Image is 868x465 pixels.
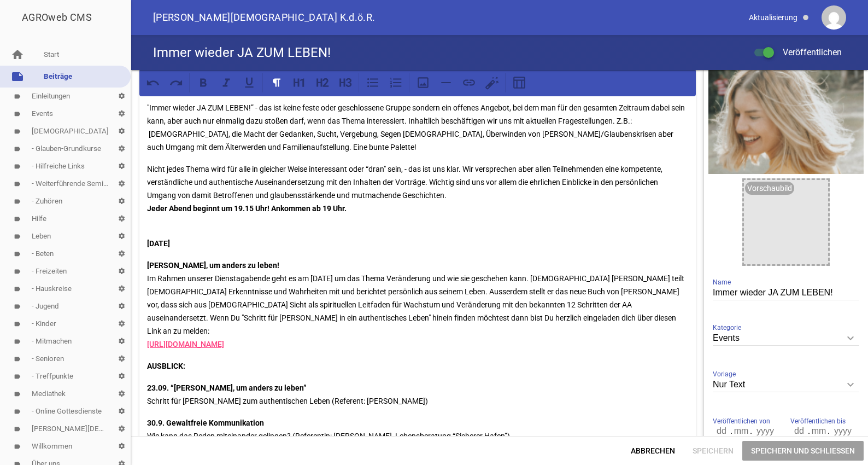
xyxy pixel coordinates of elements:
strong: AUSBLICK: [147,362,185,370]
i: label [14,93,21,100]
input: yyyy [829,424,856,438]
span: [PERSON_NAME][DEMOGRAPHIC_DATA] K.d.ö.R. [153,13,375,22]
strong: 23.09. “[PERSON_NAME], um anders zu leben” [147,383,307,392]
i: settings [113,263,131,280]
i: label [14,146,21,153]
i: settings [113,438,131,455]
i: settings [113,385,131,403]
i: settings [113,298,131,315]
div: Vorschaubild [745,182,794,195]
p: Nicht jedes Thema wird für alle in gleicher Weise interessant oder “dran" sein, - das ist uns kla... [147,162,688,215]
strong: [DATE] [147,239,170,248]
i: label [14,408,21,415]
a: [URL][DOMAIN_NAME] [147,340,224,348]
span: Speichern und Schließen [742,441,864,461]
span: Veröffentlichen [770,47,842,57]
i: label [14,198,21,205]
i: label [14,251,21,258]
i: settings [113,368,131,385]
i: settings [113,210,131,228]
i: home [11,48,24,61]
i: label [14,163,21,170]
i: settings [113,228,131,245]
span: Abbrechen [622,441,684,461]
i: settings [113,140,131,158]
span: Veröffentlichen bis [790,416,846,427]
input: dd [790,424,809,438]
i: settings [113,315,131,333]
i: settings [113,193,131,210]
i: keyboard_arrow_down [842,329,859,347]
i: label [14,111,21,118]
i: settings [113,403,131,420]
i: label [14,216,21,223]
p: Wie kann das Reden miteinander gelingen? (Referentin: [PERSON_NAME], Lebensberatung “Sicherer Haf... [147,416,688,443]
p: "Immer wieder JA ZUM LEBEN!” - das ist keine feste oder geschlossene Gruppe sondern ein offenes A... [147,101,688,154]
i: settings [113,175,131,193]
i: settings [113,333,131,350]
strong: Jeder Abend beginnt um 19.15 Uhr! Ankommen ab 19 Uhr. [147,204,347,213]
i: label [14,181,21,188]
i: settings [113,123,131,140]
p: Im Rahmen unserer Dienstagabende geht es am [DATE] um das Thema Veränderung und wie sie geschehen... [147,259,688,351]
i: label [14,286,21,293]
p: Schritt für [PERSON_NAME] zum authentischen Leben (Referent: [PERSON_NAME]) [147,381,688,408]
i: label [14,268,21,275]
i: keyboard_arrow_down [842,376,859,393]
i: label [14,373,21,380]
span: Speichern [684,441,742,461]
i: label [14,128,21,135]
i: settings [113,350,131,368]
input: mm [809,424,829,438]
i: note [11,70,24,83]
i: label [14,303,21,310]
i: label [14,338,21,345]
i: settings [113,88,131,105]
span: Veröffentlichen von [713,416,770,427]
strong: [PERSON_NAME], um anders zu leben! [147,261,279,270]
i: settings [113,280,131,298]
i: label [14,391,21,398]
i: label [14,321,21,328]
strong: 30.9. Gewaltfreie Kommunikation [147,419,264,427]
i: settings [113,420,131,438]
h4: Immer wieder JA ZUM LEBEN! [153,44,331,61]
input: mm [731,424,751,438]
i: label [14,426,21,433]
i: settings [113,158,131,175]
i: label [14,233,21,240]
input: yyyy [751,424,778,438]
i: label [14,443,21,450]
i: settings [113,105,131,123]
i: label [14,356,21,363]
i: settings [113,245,131,263]
input: dd [713,424,731,438]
